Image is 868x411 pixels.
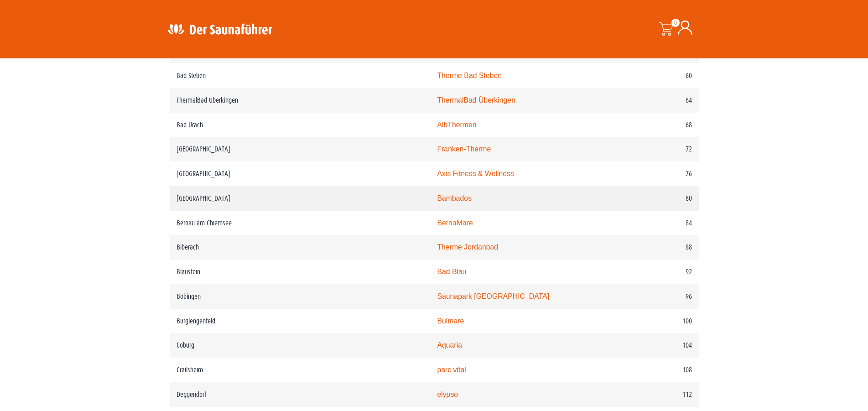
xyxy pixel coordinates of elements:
[616,260,699,284] td: 92
[616,161,699,186] td: 76
[170,137,431,161] td: [GEOGRAPHIC_DATA]
[170,333,431,358] td: Coburg
[170,235,431,260] td: Biberach
[616,113,699,137] td: 68
[616,88,699,113] td: 64
[616,137,699,161] td: 72
[671,19,680,27] span: 0
[170,211,431,235] td: Bernau am Chiemsee
[437,96,515,104] a: ThermalBad Überkingen
[437,292,549,300] a: Saunapark [GEOGRAPHIC_DATA]
[437,219,473,227] a: BernaMare
[437,366,466,374] a: parc vital
[616,358,699,382] td: 108
[170,88,431,113] td: ThermalBad Überkingen
[170,161,431,186] td: [GEOGRAPHIC_DATA]
[170,284,431,309] td: Bobingen
[616,284,699,309] td: 96
[170,186,431,211] td: [GEOGRAPHIC_DATA]
[437,243,498,251] a: Therme Jordanbad
[616,333,699,358] td: 104
[437,341,462,349] a: Aquaria
[170,113,431,137] td: Bad Urach
[616,63,699,88] td: 60
[437,194,472,202] a: Bambados
[170,63,431,88] td: Bad Steben
[437,121,476,129] a: AlbThermen
[437,317,464,325] a: Bulmare
[170,358,431,382] td: Crailsheim
[437,72,502,79] a: Therme Bad Steben
[616,211,699,235] td: 84
[170,309,431,333] td: Burglengenfeld
[437,145,491,153] a: Franken-Therme
[437,268,466,276] a: Bad Blau
[170,260,431,284] td: Blaustein
[437,170,514,177] a: Axis Fitness & Wellness
[437,390,458,398] a: elypso
[616,235,699,260] td: 88
[616,309,699,333] td: 100
[616,186,699,211] td: 80
[170,382,431,407] td: Deggendorf
[616,382,699,407] td: 112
